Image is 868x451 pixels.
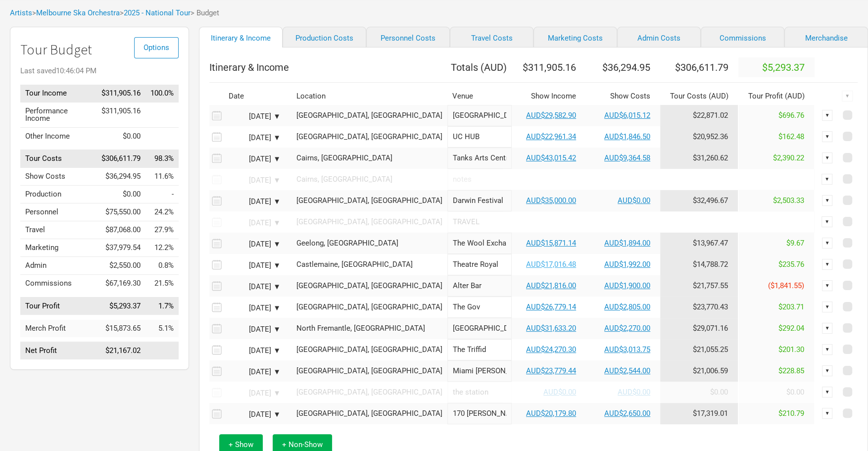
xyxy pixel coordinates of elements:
th: Tour Profit ( AUD ) [738,88,815,105]
input: Alter Bar [447,275,512,297]
div: [DATE] ▼ [226,198,281,205]
input: Tanks Arts Centre [447,148,512,169]
span: $235.76 [778,260,804,269]
a: AUD$17,016.48 [526,260,576,269]
span: $2,390.22 [773,153,804,162]
td: Net Profit as % of Tour Income [145,342,179,360]
a: AUD$2,650.00 [604,409,650,418]
div: [DATE] ▼ [226,347,281,354]
td: $306,611.79 [96,150,145,168]
td: $36,294.95 [96,168,145,186]
div: ▼ [821,216,832,227]
span: > [32,9,120,17]
a: AUD$35,000.00 [526,196,576,205]
div: ▼ [822,280,833,291]
input: Miami Marketta [447,360,512,382]
div: Brisbane, Australia [296,346,442,353]
span: $2,503.33 [773,196,804,205]
a: 2025 - National Tour [124,8,191,17]
span: $0.00 [786,388,804,397]
a: AUD$1,846.50 [604,132,650,141]
a: AUD$21,816.00 [526,281,576,290]
td: Tour Cost allocation from Production, Personnel, Travel, Marketing, Admin & Commissions [660,105,738,126]
td: Personnel [20,203,96,221]
div: Last saved 10:46:04 PM [20,67,179,75]
span: $162.48 [778,132,804,141]
td: Production [20,186,96,203]
th: Tour Costs ( AUD ) [660,88,738,105]
div: ▼ [822,195,833,206]
a: AUD$2,805.00 [604,302,650,311]
td: Tour Cost allocation from Production, Personnel, Travel, Marketing, Admin & Commissions [660,360,738,382]
input: Port Beach Brewery [447,318,512,339]
a: Production Costs [283,27,366,48]
td: $67,169.30 [96,275,145,293]
td: Tour Cost allocation from Production, Personnel, Travel, Marketing, Admin & Commissions [660,403,738,424]
div: Castlemaine, Australia [296,261,442,268]
td: Tour Costs [20,150,96,168]
div: ▼ [822,131,833,142]
td: Tour Costs as % of Tour Income [145,150,179,168]
div: ▼ [822,152,833,163]
th: Date [224,88,288,105]
input: 170 Russel [447,403,512,424]
a: Travel Costs [450,27,533,48]
td: Production as % of Tour Income [145,186,179,203]
a: AUD$26,779.14 [526,302,576,311]
span: $203.71 [778,302,804,311]
div: [DATE] ▼ [226,326,281,333]
div: ▼ [822,365,833,376]
td: Tour Cost allocation from Production, Personnel, Travel, Marketing, Admin & Commissions [660,148,738,169]
div: [DATE] ▼ [226,113,281,120]
div: ▼ [822,387,833,398]
a: AUD$0.00 [618,196,650,205]
span: > Budget [191,9,219,17]
span: ($1,841.55) [768,281,804,290]
span: $292.04 [778,324,804,333]
td: $21,167.02 [96,342,145,360]
td: Show Costs [20,168,96,186]
input: Theatre Royal [447,254,512,275]
td: $311,905.16 [96,85,145,102]
div: Sunshine Coast, Australia [296,389,442,396]
a: AUD$2,270.00 [604,324,650,333]
td: $15,873.65 [96,320,145,337]
th: Location [291,88,447,105]
input: UC HUB [447,126,512,148]
td: Net Profit [20,342,96,360]
td: Show Costs as % of Tour Income [145,168,179,186]
div: [DATE] ▼ [226,262,281,269]
div: [DATE] ▼ [226,241,281,248]
span: $210.79 [778,409,804,418]
div: Cairns, Australia [296,154,442,162]
div: Canberra, Australia [296,133,442,141]
input: Liberty Hall [447,105,512,126]
td: Marketing [20,239,96,257]
td: Tour Cost allocation from Production, Personnel, Travel, Marketing, Admin & Commissions [660,382,738,403]
td: Travel [20,221,96,239]
th: $306,611.79 [660,57,738,77]
input: The Gov [447,297,512,318]
div: [DATE] ▼ [226,177,281,184]
a: Merchandise [784,27,868,48]
a: AUD$1,894.00 [604,239,650,248]
td: Marketing as % of Tour Income [145,239,179,257]
a: AUD$9,364.58 [604,153,650,162]
div: Sydney, Australia [296,112,442,119]
th: Totals ( AUD ) [447,57,512,77]
div: ▼ [821,174,832,185]
input: Darwin Festival [447,190,512,211]
td: Commissions as % of Tour Income [145,275,179,293]
a: Marketing Costs [533,27,617,48]
a: AUD$2,544.00 [604,366,650,375]
td: $75,550.00 [96,203,145,221]
th: Itinerary & Income [209,57,447,77]
td: Tour Profit as % of Tour Income [145,297,179,315]
td: Commissions [20,275,96,293]
a: Admin Costs [617,27,701,48]
div: ▼ [822,408,833,419]
td: Tour Cost allocation from Production, Personnel, Travel, Marketing, Admin & Commissions [660,254,738,275]
span: $5,293.37 [762,61,805,73]
td: Performance Income [20,102,96,127]
td: Other Income [20,127,96,145]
